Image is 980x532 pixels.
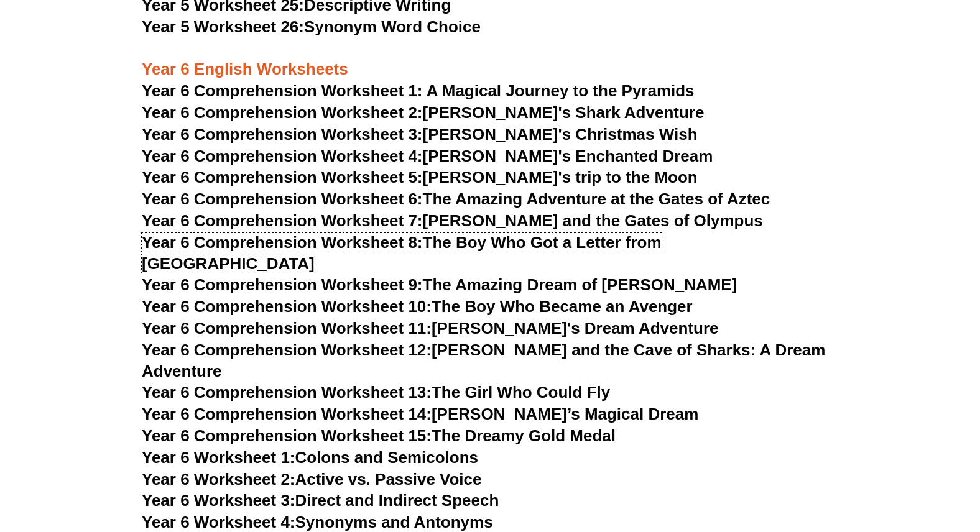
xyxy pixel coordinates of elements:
span: Year 6 Comprehension Worksheet 4: [142,147,423,165]
a: Year 5 Worksheet 26:Synonym Word Choice [142,17,481,36]
span: Year 6 Comprehension Worksheet 11: [142,319,432,337]
iframe: Chat Widget [773,392,980,532]
span: Year 6 Comprehension Worksheet 14: [142,405,432,423]
a: Year 6 Comprehension Worksheet 6:The Amazing Adventure at the Gates of Aztec [142,190,770,208]
a: Year 6 Comprehension Worksheet 7:[PERSON_NAME] and the Gates of Olympus [142,211,763,230]
a: Year 6 Comprehension Worksheet 8:The Boy Who Got a Letter from [GEOGRAPHIC_DATA] [142,233,662,273]
span: Year 6 Comprehension Worksheet 2: [142,103,423,122]
a: Year 6 Comprehension Worksheet 3:[PERSON_NAME]'s Christmas Wish [142,125,698,144]
a: Year 6 Worksheet 1:Colons and Semicolons [142,448,478,467]
span: Year 6 Worksheet 1: [142,448,295,467]
span: Year 6 Comprehension Worksheet 13: [142,383,432,401]
a: Year 6 Comprehension Worksheet 14:[PERSON_NAME]’s Magical Dream [142,405,698,423]
a: Year 6 Comprehension Worksheet 15:The Dreamy Gold Medal [142,426,616,445]
span: Year 6 Comprehension Worksheet 15: [142,426,432,445]
a: Year 6 Comprehension Worksheet 11:[PERSON_NAME]'s Dream Adventure [142,319,718,337]
span: Year 6 Comprehension Worksheet 5: [142,168,423,186]
span: Year 6 Worksheet 3: [142,491,295,510]
h3: Year 6 English Worksheets [142,39,838,81]
a: Year 6 Comprehension Worksheet 13:The Girl Who Could Fly [142,383,610,401]
span: Year 6 Comprehension Worksheet 6: [142,190,423,208]
a: Year 6 Comprehension Worksheet 12:[PERSON_NAME] and the Cave of Sharks: A Dream Adventure [142,341,825,380]
a: Year 6 Worksheet 4:Synonyms and Antonyms [142,513,493,531]
a: Year 6 Comprehension Worksheet 4:[PERSON_NAME]'s Enchanted Dream [142,147,713,165]
span: Year 6 Worksheet 4: [142,513,295,531]
a: Year 6 Worksheet 3:Direct and Indirect Speech [142,491,499,510]
span: Year 6 Comprehension Worksheet 10: [142,297,432,316]
a: Year 6 Comprehension Worksheet 2:[PERSON_NAME]'s Shark Adventure [142,103,704,122]
span: Year 6 Worksheet 2: [142,470,295,488]
a: Year 6 Comprehension Worksheet 1: A Magical Journey to the Pyramids [142,81,695,100]
span: Year 6 Comprehension Worksheet 8: [142,233,423,252]
a: Year 6 Comprehension Worksheet 9:The Amazing Dream of [PERSON_NAME] [142,275,737,294]
span: Year 6 Comprehension Worksheet 7: [142,211,423,230]
a: Year 6 Comprehension Worksheet 5:[PERSON_NAME]'s trip to the Moon [142,168,698,186]
span: Year 6 Comprehension Worksheet 12: [142,341,432,359]
a: Year 6 Comprehension Worksheet 10:The Boy Who Became an Avenger [142,297,693,316]
a: Year 6 Worksheet 2:Active vs. Passive Voice [142,470,481,488]
span: Year 6 Comprehension Worksheet 3: [142,125,423,144]
span: Year 6 Comprehension Worksheet 9: [142,275,423,294]
span: Year 5 Worksheet 26: [142,17,304,36]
